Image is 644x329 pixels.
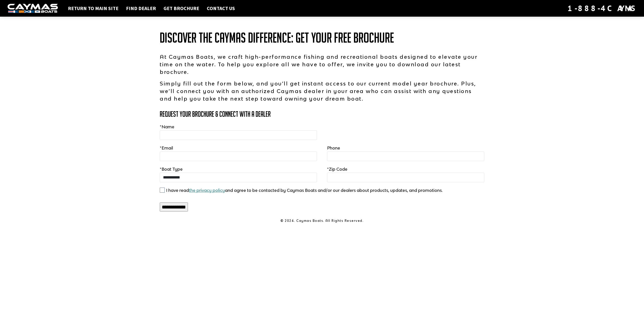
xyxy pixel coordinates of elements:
[327,145,340,151] label: Phone
[160,166,183,172] label: Boat Type
[166,187,443,193] label: I have read and agree to be contacted by Caymas Boats and/or our dealers about products, updates,...
[160,124,174,130] label: Name
[204,5,237,12] a: Contact Us
[327,166,347,172] label: Zip Code
[568,3,636,14] div: 1-888-4CAYMAS
[124,5,158,12] a: Find Dealer
[160,219,484,223] p: © 2024. Caymas Boats. All Rights Reserved.
[160,145,173,151] label: Email
[160,80,484,102] p: Simply fill out the form below, and you’ll get instant access to our current model year brochure....
[8,4,58,13] img: white-logo-c9c8dbefe5ff5ceceb0f0178aa75bf4bb51f6bca0971e226c86eb53dfe498488.png
[160,53,484,76] p: At Caymas Boats, we craft high-performance fishing and recreational boats designed to elevate you...
[160,30,484,45] h1: Discover the Caymas Difference: Get Your Free Brochure
[189,188,225,193] a: the privacy policy
[161,5,202,12] a: Get Brochure
[65,5,121,12] a: Return to main site
[160,110,484,118] h3: Request Your Brochure & Connect with a Dealer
